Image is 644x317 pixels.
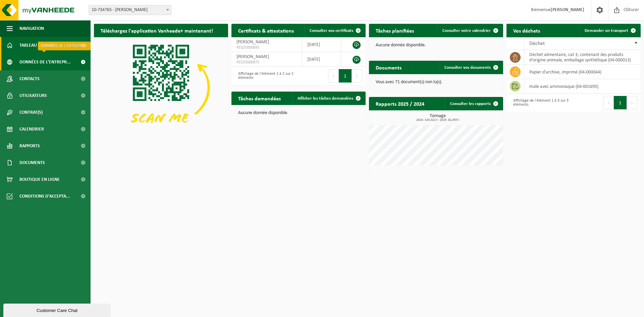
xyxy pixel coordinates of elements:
[627,96,637,109] button: Next
[19,138,40,154] span: Rapports
[369,97,431,110] h2: Rapports 2025 / 2024
[614,96,627,109] button: 1
[376,80,496,85] p: Vous avez 71 document(s) non lu(s).
[510,95,570,110] div: Affichage de l'élément 1 à 3 sur 3 éléments
[524,65,641,79] td: papier d'archive, imprimé (04-000044)
[439,61,502,74] a: Consulter vos documents
[235,68,295,83] div: Affichage de l'élément 1 à 2 sur 2 éléments
[304,24,365,37] a: Consulter vos certificats
[19,70,40,87] span: Contacts
[369,61,408,74] h2: Documents
[238,111,359,115] p: Aucune donnée disponible.
[444,65,491,70] span: Consulter vos documents
[231,92,287,105] h2: Tâches demandées
[352,69,362,83] button: Next
[369,24,421,37] h2: Tâches planifiées
[19,20,44,37] span: Navigation
[524,50,641,65] td: déchet alimentaire, cat 3, contenant des produits d'origine animale, emballage synthétique (04-00...
[339,69,352,83] button: 1
[372,118,503,122] span: 2024: 143,022 t - 2025: 82,955 t
[89,5,171,15] span: 10-734765 - OLANO CARVIN - CARVIN
[328,69,339,83] button: Previous
[19,171,60,188] span: Boutique en ligne
[585,29,628,33] span: Demander un transport
[19,121,44,138] span: Calendrier
[94,37,228,138] img: Download de VHEPlus App
[236,60,297,65] span: RED25000975
[19,104,43,121] span: Contrat(s)
[302,52,341,67] td: [DATE]
[310,29,353,33] span: Consulter vos certificats
[236,54,269,59] span: [PERSON_NAME]
[442,29,491,33] span: Consulter votre calendrier
[19,54,71,70] span: Données de l'entrepr...
[236,40,269,45] span: [PERSON_NAME]
[551,7,584,12] strong: [PERSON_NAME]
[292,92,365,105] a: Afficher les tâches demandées
[19,37,56,54] span: Tableau de bord
[231,24,301,37] h2: Certificats & attestations
[529,41,545,46] span: Déchet
[524,79,641,94] td: huile avec ammoniaque (04-001695)
[89,5,171,15] span: 10-734765 - OLANO CARVIN - CARVIN
[236,45,297,50] span: RED25000895
[445,97,502,110] a: Consulter les rapports
[437,24,502,37] a: Consulter votre calendrier
[372,114,503,122] h3: Tonnage
[19,87,47,104] span: Utilisateurs
[19,188,70,205] span: Conditions d'accepta...
[603,96,614,109] button: Previous
[506,24,547,37] h2: Vos déchets
[3,302,112,317] iframe: chat widget
[94,24,220,37] h2: Téléchargez l'application Vanheede+ maintenant!
[302,37,341,52] td: [DATE]
[19,154,45,171] span: Documents
[298,96,353,101] span: Afficher les tâches demandées
[579,24,640,37] a: Demander un transport
[376,43,496,48] p: Aucune donnée disponible.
